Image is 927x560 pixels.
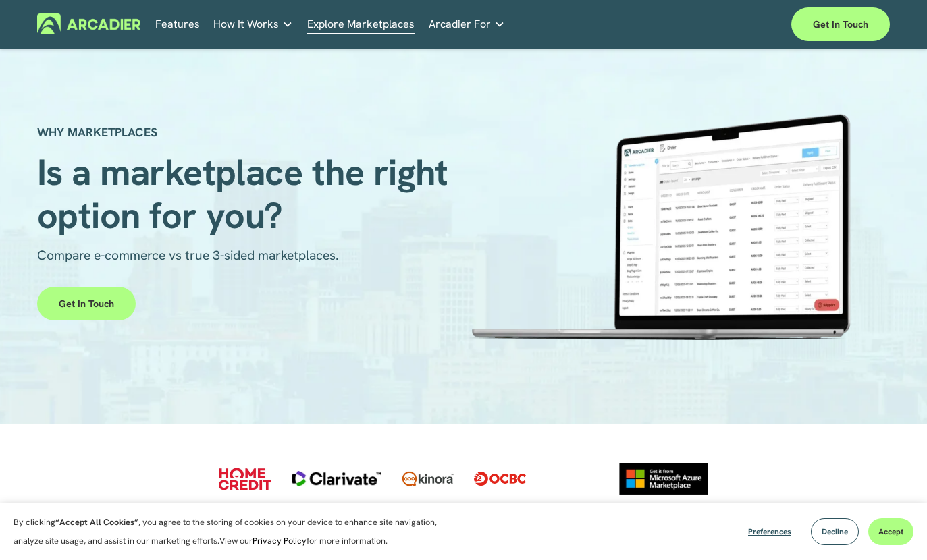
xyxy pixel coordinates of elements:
span: Compare e-commerce vs true 3-sided marketplaces. [37,247,339,264]
span: Arcadier For [429,15,491,34]
strong: “Accept All Cookies” [55,516,138,528]
a: Privacy Policy [253,535,307,547]
span: Is a marketplace the right option for you? [37,148,457,239]
button: Decline [811,518,859,545]
a: Features [155,13,200,34]
a: folder dropdown [429,13,505,34]
img: Arcadier [37,13,140,34]
span: Accept [878,526,903,537]
span: Decline [822,526,848,537]
span: Preferences [748,526,791,537]
button: Preferences [738,518,801,545]
a: Explore Marketplaces [307,13,415,34]
p: By clicking , you agree to the storing of cookies on your device to enhance site navigation, anal... [14,513,452,551]
span: How It Works [213,15,279,34]
a: Get in touch [37,287,136,320]
button: Accept [868,518,913,545]
strong: WHY MARKETPLACES [37,124,157,140]
a: folder dropdown [213,13,293,34]
a: Get in touch [791,7,890,41]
